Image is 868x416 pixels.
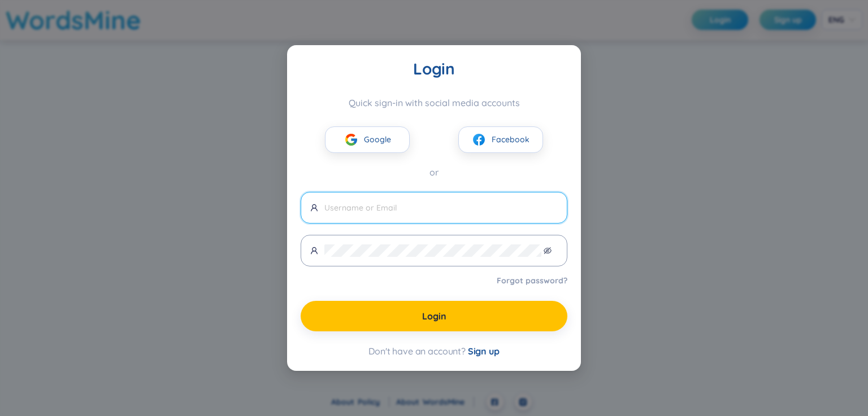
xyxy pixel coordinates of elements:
button: googleGoogle [325,126,410,153]
div: Quick sign-in with social media accounts [301,97,567,108]
button: Login [301,301,567,331]
span: Sign up [468,345,500,357]
div: Login [301,59,567,79]
img: google [344,133,358,147]
span: Google [364,133,391,146]
div: Don't have an account? [301,345,567,357]
span: user [310,247,318,255]
a: Forgot password? [497,275,567,286]
span: user [310,204,318,212]
img: facebook [472,133,486,147]
input: Username or Email [324,202,558,214]
span: Login [422,310,446,322]
span: Facebook [492,133,530,146]
span: eye-invisible [544,247,552,255]
button: facebookFacebook [458,126,543,153]
div: or [301,165,567,179]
